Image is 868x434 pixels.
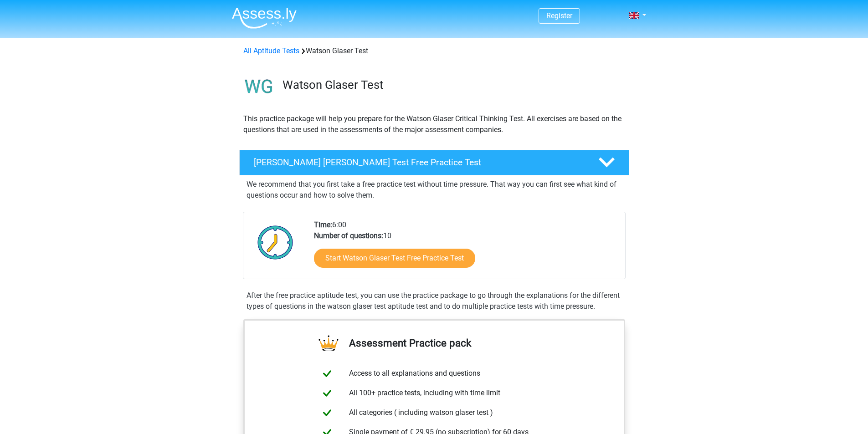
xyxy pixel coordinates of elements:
a: Start Watson Glaser Test Free Practice Test [314,249,475,268]
img: Clock [252,220,298,265]
img: Assessly [232,7,297,29]
p: We recommend that you first take a free practice test without time pressure. That way you can fir... [247,179,622,201]
a: Register [546,11,572,20]
div: After the free practice aptitude test, you can use the practice package to go through the explana... [243,290,626,312]
h3: Watson Glaser Test [282,78,622,92]
a: All Aptitude Tests [243,46,299,55]
b: Number of questions: [314,231,383,240]
img: watson glaser test [240,67,278,106]
a: [PERSON_NAME] [PERSON_NAME] Test Free Practice Test [236,150,633,175]
b: Time: [314,220,332,229]
div: 6:00 10 [307,220,625,279]
div: Watson Glaser Test [240,46,629,56]
p: This practice package will help you prepare for the Watson Glaser Critical Thinking Test. All exe... [243,113,625,135]
h4: [PERSON_NAME] [PERSON_NAME] Test Free Practice Test [254,157,584,168]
